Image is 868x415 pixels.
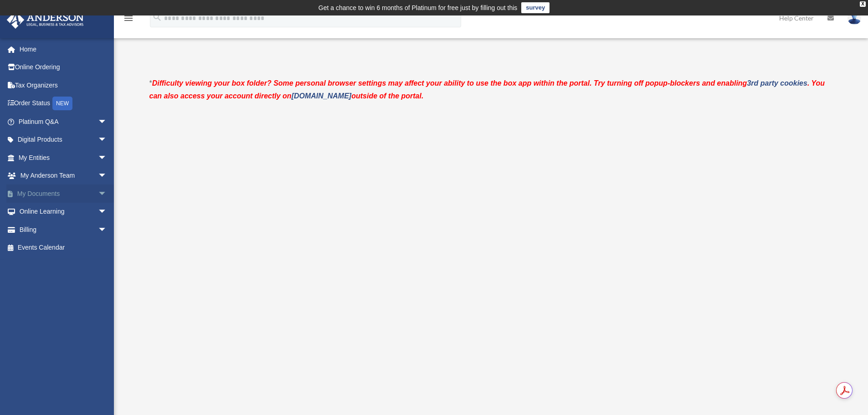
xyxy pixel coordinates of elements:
[98,167,116,185] span: arrow_drop_down
[6,184,121,203] a: My Documentsarrow_drop_down
[860,1,866,7] div: close
[6,131,121,149] a: Digital Productsarrow_drop_down
[98,184,116,203] span: arrow_drop_down
[149,79,825,100] strong: Difficulty viewing your box folder? Some personal browser settings may affect your ability to use...
[521,2,550,13] a: survey
[6,58,121,77] a: Online Ordering
[4,11,87,29] img: Anderson Advisors Platinum Portal
[6,203,121,221] a: Online Learningarrow_drop_down
[292,92,352,100] a: [DOMAIN_NAME]
[6,239,121,257] a: Events Calendar
[52,97,72,110] div: NEW
[6,149,121,167] a: My Entitiesarrow_drop_down
[747,79,807,87] a: 3rd party cookies
[123,13,134,24] i: menu
[152,12,162,22] i: search
[98,113,116,131] span: arrow_drop_down
[6,167,121,185] a: My Anderson Teamarrow_drop_down
[318,2,518,13] div: Get a chance to win 6 months of Platinum for free just by filling out this
[6,113,121,131] a: Platinum Q&Aarrow_drop_down
[98,203,116,221] span: arrow_drop_down
[98,220,116,239] span: arrow_drop_down
[847,11,861,25] img: User Pic
[98,131,116,149] span: arrow_drop_down
[6,40,121,58] a: Home
[123,16,134,24] a: menu
[6,94,121,113] a: Order StatusNEW
[98,149,116,167] span: arrow_drop_down
[6,76,121,94] a: Tax Organizers
[6,220,121,239] a: Billingarrow_drop_down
